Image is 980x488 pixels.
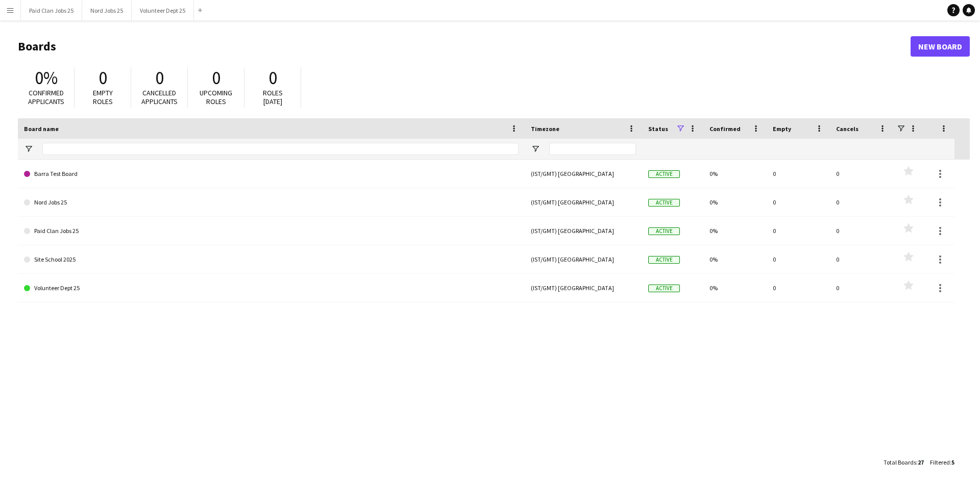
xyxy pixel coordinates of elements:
[930,458,950,466] span: Filtered
[709,125,741,133] span: Confirmed
[525,274,642,302] div: (IST/GMT) [GEOGRAPHIC_DATA]
[212,67,220,89] span: 0
[525,217,642,245] div: (IST/GMT) [GEOGRAPHIC_DATA]
[767,245,830,273] div: 0
[24,160,519,188] a: Barra Test Board
[911,36,970,57] a: New Board
[767,274,830,302] div: 0
[263,88,283,106] span: Roles [DATE]
[141,88,178,106] span: Cancelled applicants
[42,143,519,155] input: Board name Filter Input
[830,217,893,245] div: 0
[836,125,859,133] span: Cancels
[703,160,767,188] div: 0%
[531,144,540,153] button: Open Filter Menu
[93,88,113,106] span: Empty roles
[24,217,519,245] a: Paid Clan Jobs 25
[703,245,767,273] div: 0%
[830,188,893,216] div: 0
[549,143,636,155] input: Timezone Filter Input
[767,188,830,216] div: 0
[830,274,893,302] div: 0
[703,274,767,302] div: 0%
[132,1,194,20] button: Volunteer Dept 25
[21,1,82,20] button: Paid Clan Jobs 25
[951,458,954,466] span: 5
[648,125,668,133] span: Status
[18,39,911,54] h1: Boards
[648,256,680,264] span: Active
[884,452,924,472] div: :
[648,170,680,178] span: Active
[767,160,830,188] div: 0
[918,458,924,466] span: 27
[200,88,232,106] span: Upcoming roles
[884,458,916,466] span: Total Boards
[99,67,107,89] span: 0
[648,285,680,292] span: Active
[82,1,132,20] button: Nord Jobs 25
[830,160,893,188] div: 0
[525,188,642,216] div: (IST/GMT) [GEOGRAPHIC_DATA]
[24,125,59,133] span: Board name
[648,227,680,235] span: Active
[525,245,642,273] div: (IST/GMT) [GEOGRAPHIC_DATA]
[155,67,164,89] span: 0
[28,88,64,106] span: Confirmed applicants
[24,144,33,153] button: Open Filter Menu
[930,452,954,472] div: :
[525,160,642,188] div: (IST/GMT) [GEOGRAPHIC_DATA]
[767,217,830,245] div: 0
[268,67,277,89] span: 0
[648,199,680,207] span: Active
[24,274,519,302] a: Volunteer Dept 25
[830,245,893,273] div: 0
[703,217,767,245] div: 0%
[24,188,519,217] a: Nord Jobs 25
[24,245,519,274] a: Site School 2025
[35,67,58,89] span: 0%
[531,125,559,133] span: Timezone
[773,125,791,133] span: Empty
[703,188,767,216] div: 0%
